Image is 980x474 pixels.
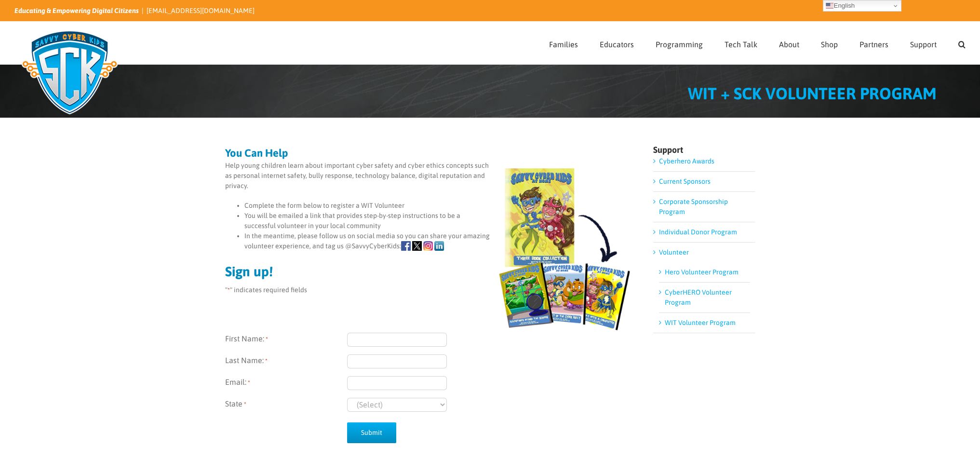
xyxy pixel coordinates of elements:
label: Email: [225,376,347,390]
img: en [826,2,833,10]
a: Educators [600,22,634,64]
span: WIT + SCK VOLUNTEER PROGRAM [688,84,937,103]
span: Tech Talk [725,41,757,48]
img: icons-linkedin.png [434,241,444,251]
span: Support [910,41,937,48]
a: Shop [821,22,838,64]
img: icons-Instagram.png [423,241,433,251]
span: Educators [600,41,634,48]
img: icons-X.png [412,241,422,251]
nav: Main Menu [549,22,966,64]
span: About [779,41,799,48]
a: WIT Volunteer Program [665,319,736,326]
label: Last Name: [225,354,347,368]
a: Hero Volunteer Program [665,268,738,276]
span: Shop [821,41,838,48]
h2: Sign up! [225,265,632,278]
a: Programming [656,22,703,64]
a: Current Sponsors [659,177,711,185]
input: Submit [347,422,396,443]
label: First Name: [225,333,347,347]
a: Tech Talk [725,22,757,64]
a: Search [958,22,966,64]
a: CyberHERO Volunteer Program [665,288,732,306]
a: [EMAIL_ADDRESS][DOMAIN_NAME] [147,7,255,14]
i: Educating & Empowering Digital Citizens [14,7,139,14]
li: Complete the form below to register a WIT Volunteer [244,201,632,211]
a: Partners [859,22,888,64]
span: Families [549,41,578,48]
span: Programming [656,41,703,48]
label: State [225,398,347,412]
li: In the meantime, please follow us on social media so you can share your amazing volunteer experie... [244,231,632,251]
a: Volunteer [659,248,689,256]
a: Corporate Sponsorship Program [659,198,728,216]
a: Cyberhero Awards [659,157,714,165]
img: icons-Facebook.png [401,241,411,251]
span: Partners [859,41,888,48]
a: Support [910,22,937,64]
p: " " indicates required fields [225,285,632,295]
img: Savvy Cyber Kids Logo [14,24,125,121]
a: Individual Donor Program [659,228,737,236]
a: Families [549,22,578,64]
strong: You Can Help [225,147,288,159]
a: About [779,22,799,64]
p: Help young children learn about important cyber safety and cyber ethics concepts such as personal... [225,161,632,191]
h4: Support [653,146,755,154]
li: You will be emailed a link that provides step-by-step instructions to be a successful volunteer i... [244,211,632,231]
